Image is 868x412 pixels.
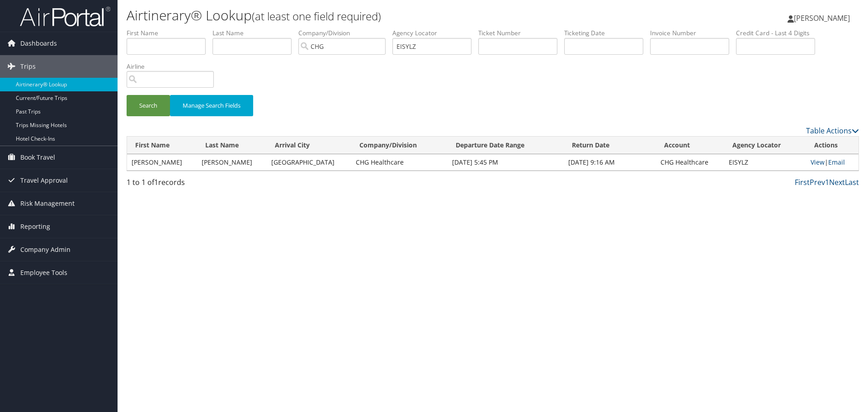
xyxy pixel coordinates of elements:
[656,154,724,170] td: CHG Healthcare
[197,137,267,154] th: Last Name: activate to sort column ascending
[20,261,67,284] span: Employee Tools
[212,28,298,38] label: Last Name
[564,154,656,170] td: [DATE] 9:16 AM
[828,158,845,166] a: Email
[298,28,392,38] label: Company/Division
[20,6,110,27] img: airportal-logo.png
[794,13,850,23] span: [PERSON_NAME]
[127,95,170,116] button: Search
[267,154,351,170] td: [GEOGRAPHIC_DATA]
[20,169,68,192] span: Travel Approval
[736,28,822,38] label: Credit Card - Last 4 Digits
[20,192,75,215] span: Risk Management
[845,177,859,187] a: Last
[478,28,564,38] label: Ticket Number
[825,177,829,187] a: 1
[252,9,381,24] small: (at least one field required)
[127,62,221,71] label: Airline
[650,28,736,38] label: Invoice Number
[806,137,859,154] th: Actions
[811,158,825,166] a: View
[564,137,656,154] th: Return Date: activate to sort column ascending
[20,32,57,55] span: Dashboards
[127,154,197,170] td: [PERSON_NAME]
[448,137,563,154] th: Departure Date Range: activate to sort column ascending
[806,126,859,136] a: Table Actions
[392,28,478,38] label: Agency Locator
[351,154,448,170] td: CHG Healthcare
[127,6,615,25] h1: Airtinerary® Lookup
[127,137,197,154] th: First Name: activate to sort column ascending
[20,215,50,238] span: Reporting
[127,177,300,192] div: 1 to 1 of records
[788,5,859,32] a: [PERSON_NAME]
[810,177,825,187] a: Prev
[829,177,845,187] a: Next
[127,28,212,38] label: First Name
[806,154,859,170] td: |
[20,55,36,78] span: Trips
[724,137,806,154] th: Agency Locator: activate to sort column ascending
[170,95,253,116] button: Manage Search Fields
[267,137,351,154] th: Arrival City: activate to sort column ascending
[20,146,55,169] span: Book Travel
[564,28,650,38] label: Ticketing Date
[351,137,448,154] th: Company/Division
[795,177,810,187] a: First
[154,177,158,187] span: 1
[656,137,724,154] th: Account: activate to sort column ascending
[20,238,71,261] span: Company Admin
[724,154,806,170] td: EISYLZ
[448,154,563,170] td: [DATE] 5:45 PM
[197,154,267,170] td: [PERSON_NAME]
